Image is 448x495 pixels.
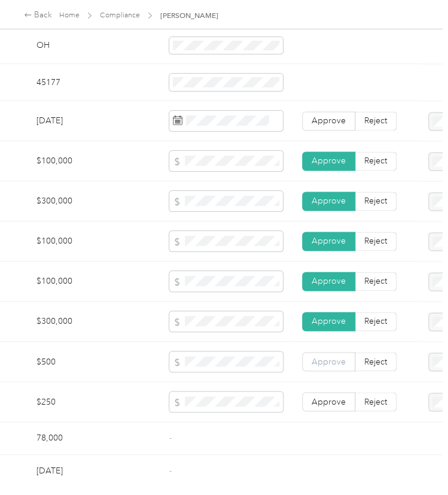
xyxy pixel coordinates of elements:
td: $300,000 [27,302,160,342]
span: - [169,466,172,476]
span: Approve [312,396,346,406]
td: $100,000 [27,141,160,181]
div: Back [24,9,52,22]
td: 78,000 [27,422,160,455]
span: Approve [312,316,346,326]
td: $300,000 [27,181,160,221]
span: Approve [312,196,346,206]
span: [PERSON_NAME] [160,10,218,21]
td: $100,000 [27,221,160,262]
span: Reject [364,356,387,366]
span: Reject [364,196,387,206]
td: $100,000 [27,262,160,302]
a: Home [59,11,80,20]
span: Approve [312,156,346,166]
td: OH [27,28,160,65]
span: Reject [364,276,387,286]
span: Approve [312,276,346,286]
span: Approve [312,116,346,126]
td: [DATE] [27,455,160,488]
td: 45177 [27,64,160,101]
a: Compliance [100,11,140,20]
span: Reject [364,316,387,326]
iframe: Everlance-gr Chat Button Frame [381,428,448,495]
span: Reject [364,116,387,126]
td: [DATE] [27,101,160,141]
span: Approve [312,356,346,366]
span: Reject [364,236,387,246]
td: $250 [27,382,160,422]
span: Approve [312,236,346,246]
td: $500 [27,342,160,382]
span: - [169,433,172,443]
span: Reject [364,396,387,406]
span: Reject [364,156,387,166]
